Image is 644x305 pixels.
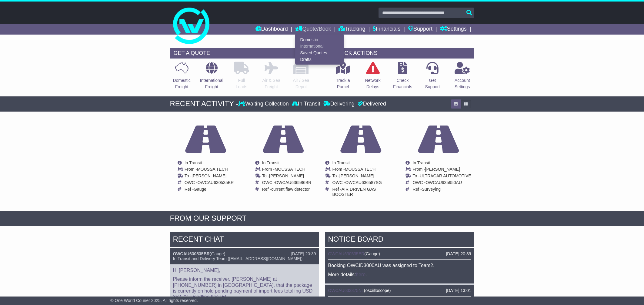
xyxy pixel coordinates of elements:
[446,251,471,256] div: [DATE] 20:39
[393,62,412,93] a: CheckFinancials
[345,180,382,185] span: OWCAU636587SG
[328,288,364,293] a: OWCAU633375NL
[412,160,430,165] span: In Transit
[328,263,471,268] p: Booking OWCID3000AU was assigned to Team2.
[356,101,386,107] div: Delivered
[332,160,350,165] span: In Transit
[332,180,396,187] td: OWC -
[173,276,316,300] p: Please inform the receiver, [PERSON_NAME] at [PHONE_NUMBER] in [GEOGRAPHIC_DATA], that the packag...
[328,272,471,277] p: More details: .
[455,77,470,90] p: Account Settings
[194,187,206,192] span: Gauge
[197,167,228,172] span: MOUSSA TECH
[173,256,303,261] span: In Transit and Delivery Team ([EMAIL_ADDRESS][DOMAIN_NAME])
[336,62,350,93] a: Track aParcel
[197,180,234,185] span: OWCAU630535BR
[295,24,331,35] a: Quote/Book
[262,173,312,180] td: To -
[425,167,460,172] span: [PERSON_NAME]
[271,187,310,192] span: current flaw detector
[173,77,190,90] p: Domestic Freight
[185,173,234,180] td: To -
[170,99,239,108] div: RECENT ACTIVITY -
[262,187,312,192] td: Ref -
[173,251,210,256] a: OWCAU630535BR
[422,187,441,192] span: Surveying
[173,251,316,256] div: ( )
[262,77,280,90] p: Air & Sea Freight
[211,251,224,256] span: Gauge
[262,167,312,173] td: From -
[185,167,234,173] td: From -
[200,77,223,90] p: International Freight
[339,24,365,35] a: Tracking
[328,251,471,256] div: ( )
[290,101,322,107] div: In Transit
[295,56,343,63] a: Drafts
[328,288,471,293] div: ( )
[332,173,396,180] td: To -
[170,214,474,223] div: FROM OUR SUPPORT
[339,173,374,178] span: [PERSON_NAME]
[275,167,305,172] span: MOUSSA TECH
[365,77,380,90] p: Network Delays
[332,187,396,197] td: Ref -
[345,167,376,172] span: MOUSSA TECH
[325,232,474,248] div: NOTICE BOARD
[440,24,467,35] a: Settings
[332,187,376,197] span: AIR DRIVEN GAS BOOSTER
[170,48,313,59] div: GET A QUOTE
[262,180,312,187] td: OWC -
[373,24,400,35] a: Financials
[412,167,471,173] td: From -
[295,36,343,43] a: Domestic
[293,77,309,90] p: Air / Sea Depot
[262,160,280,165] span: In Transit
[238,101,290,107] div: Waiting Collection
[295,35,344,65] div: Quote/Book
[408,24,432,35] a: Support
[331,48,474,59] div: QUICK ACTIONS
[185,187,234,192] td: Ref -
[454,62,470,93] a: AccountSettings
[446,288,471,293] div: [DATE] 13:01
[295,43,343,50] a: International
[336,77,350,90] p: Track a Parcel
[425,62,440,93] a: GetSupport
[173,267,316,273] p: Hi [PERSON_NAME],
[412,173,471,180] td: To -
[322,101,356,107] div: Delivering
[356,272,365,277] a: here
[170,232,319,248] div: RECENT CHAT
[234,77,249,90] p: Full Loads
[255,24,288,35] a: Dashboard
[366,251,379,256] span: Gauge
[269,173,304,178] span: [PERSON_NAME]
[192,173,226,178] span: [PERSON_NAME]
[291,251,316,256] div: [DATE] 20:39
[295,50,343,56] a: Saved Quotes
[328,251,365,256] a: OWCAU630535BR
[110,298,198,303] span: © One World Courier 2025. All rights reserved.
[172,62,191,93] a: DomesticFreight
[365,288,389,293] span: osciilloscope
[425,77,440,90] p: Get Support
[425,180,462,185] span: OWCAU635950AU
[365,62,381,93] a: NetworkDelays
[275,180,311,185] span: OWCAU636586BR
[332,167,396,173] td: From -
[393,77,412,90] p: Check Financials
[200,62,224,93] a: InternationalFreight
[420,173,471,178] span: ULTRACAR AUTOMOTIVE
[412,180,471,187] td: OWC -
[412,187,471,192] td: Ref -
[185,180,234,187] td: OWC -
[185,160,202,165] span: In Transit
